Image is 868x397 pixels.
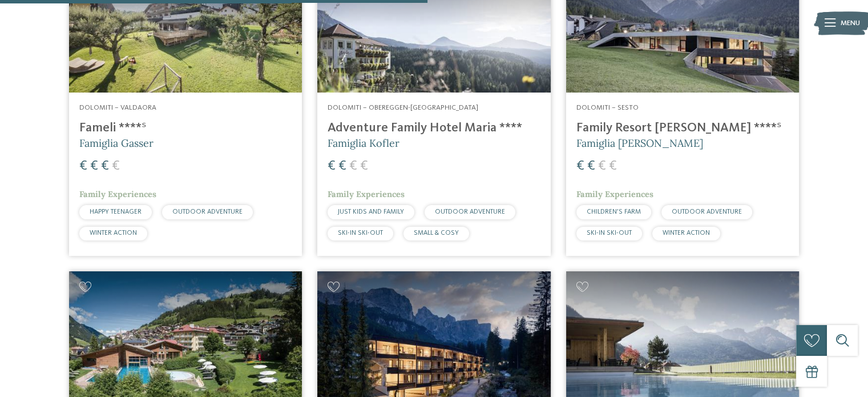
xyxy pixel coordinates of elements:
span: € [609,159,617,173]
span: Dolomiti – Valdaora [79,104,156,111]
span: OUTDOOR ADVENTURE [672,208,742,215]
span: € [328,159,336,173]
span: CHILDREN’S FARM [587,208,641,215]
h4: Adventure Family Hotel Maria **** [328,121,540,136]
span: € [101,159,109,173]
span: WINTER ACTION [663,230,710,236]
span: € [576,159,584,173]
span: Dolomiti – Sesto [576,104,639,111]
span: € [349,159,357,173]
span: Famiglia Kofler [328,137,399,150]
span: € [90,159,98,173]
span: Dolomiti – Obereggen-[GEOGRAPHIC_DATA] [328,104,478,111]
span: Famiglia Gasser [79,137,154,150]
span: HAPPY TEENAGER [90,208,142,215]
span: SKI-IN SKI-OUT [338,230,383,236]
span: € [360,159,368,173]
span: € [338,159,346,173]
span: Famiglia [PERSON_NAME] [576,137,703,150]
span: SKI-IN SKI-OUT [587,230,632,236]
span: Family Experiences [79,189,156,199]
span: € [112,159,120,173]
span: OUTDOOR ADVENTURE [435,208,505,215]
span: € [587,159,595,173]
span: JUST KIDS AND FAMILY [338,208,404,215]
span: SMALL & COSY [414,230,459,236]
span: OUTDOOR ADVENTURE [172,208,243,215]
span: Family Experiences [576,189,653,199]
h4: Family Resort [PERSON_NAME] ****ˢ [576,121,789,136]
span: WINTER ACTION [90,230,137,236]
span: € [79,159,87,173]
span: € [598,159,606,173]
span: Family Experiences [328,189,405,199]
